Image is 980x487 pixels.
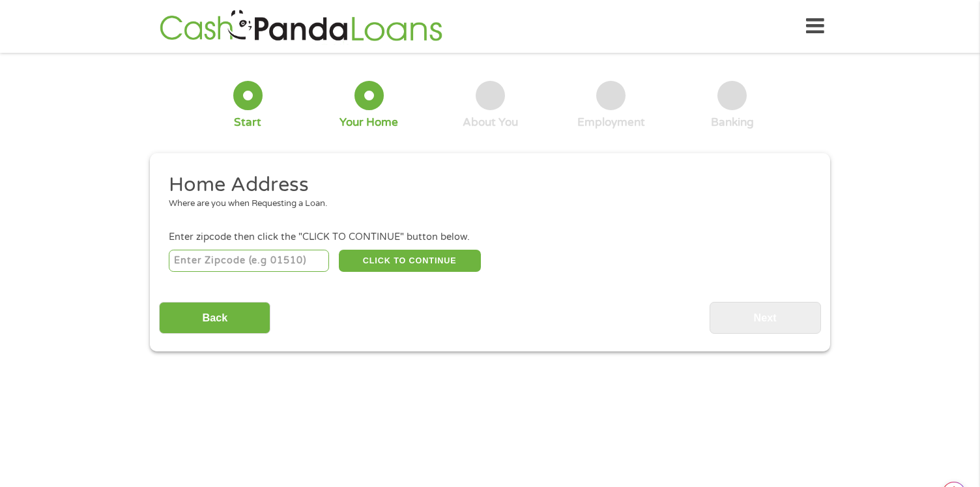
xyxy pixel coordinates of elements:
[710,302,821,334] input: Next
[169,172,802,198] h2: Home Address
[577,115,645,130] div: Employment
[169,250,330,272] input: Enter Zipcode (e.g 01510)
[463,115,518,130] div: About You
[339,250,481,272] button: CLICK TO CONTINUE
[169,230,811,244] div: Enter zipcode then click the "CLICK TO CONTINUE" button below.
[169,198,802,211] div: Where are you when Requesting a Loan.
[159,302,270,334] input: Back
[711,115,754,130] div: Banking
[156,8,446,45] img: GetLoanNow Logo
[339,115,398,130] div: Your Home
[234,115,261,130] div: Start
